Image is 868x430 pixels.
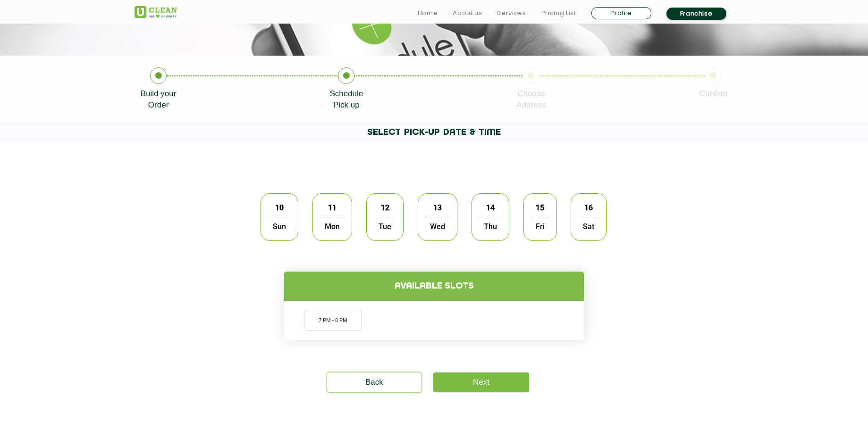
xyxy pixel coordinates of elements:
[497,8,526,19] a: Services
[323,198,341,217] span: 11
[531,217,549,236] span: Fri
[541,8,576,19] a: Pricing List
[481,198,499,217] span: 14
[320,217,345,236] span: Mon
[531,198,549,217] span: 15
[270,198,288,217] span: 10
[284,272,584,301] h4: Available slots
[516,88,546,111] p: Choose Address
[433,372,529,392] a: Next
[578,217,599,236] span: Sat
[453,8,482,19] a: About us
[425,217,450,236] span: Wed
[329,88,363,111] p: Schedule Pick up
[135,6,177,18] img: UClean Laundry and Dry Cleaning
[591,7,651,19] a: Profile
[418,8,438,19] a: Home
[327,372,421,392] a: Back
[580,198,598,217] span: 16
[374,217,396,236] span: Tue
[376,198,394,217] span: 12
[429,198,447,217] span: 13
[304,310,362,331] li: 7 PM - 8 PM
[268,217,291,236] span: Sun
[699,88,728,99] p: Confirm
[666,8,726,20] a: Franchise
[87,123,781,142] h1: SELECT PICK-UP DATE & TIME
[479,217,502,236] span: Thu
[141,88,177,111] p: Build your Order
